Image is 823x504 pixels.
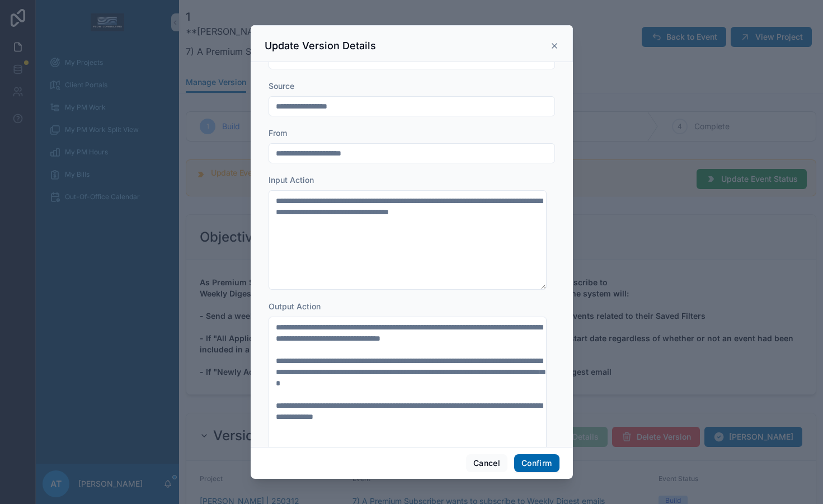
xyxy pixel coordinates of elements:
span: Output Action [269,302,321,311]
span: Input Action [269,175,314,185]
span: Source [269,81,294,91]
button: Cancel [466,454,507,472]
button: Confirm [514,454,559,472]
h3: Update Version Details [265,39,376,53]
span: From [269,128,287,138]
